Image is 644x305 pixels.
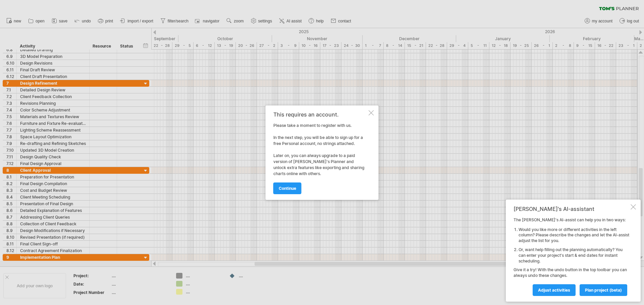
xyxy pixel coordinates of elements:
[538,288,570,293] span: Adjust activities
[273,111,367,118] div: This requires an account.
[533,284,576,296] a: Adjust activities
[519,227,629,244] li: Would you like more or different activities in the left column? Please describe the changes and l...
[273,182,302,194] a: continue
[273,111,367,194] div: Please take a moment to register with us. In the next step, you will be able to sign up for a fre...
[514,206,629,212] div: [PERSON_NAME]'s AI-assistant
[514,217,629,296] div: The [PERSON_NAME]'s AI-assist can help you in two ways: Give it a try! With the undo button in th...
[519,247,629,264] li: Or, want help filling out the planning automatically? You can enter your project's start & end da...
[580,284,627,296] a: plan project (beta)
[279,186,296,191] span: continue
[585,288,622,293] span: plan project (beta)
